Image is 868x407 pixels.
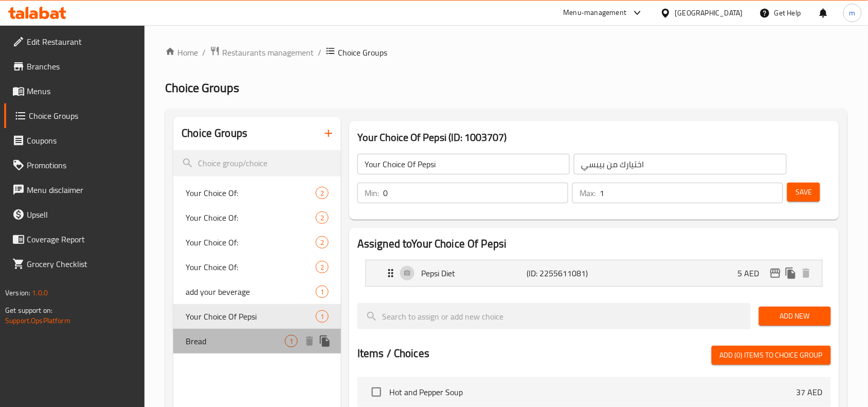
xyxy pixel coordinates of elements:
[5,314,70,327] a: Support.OpsPlatform
[27,159,137,171] span: Promotions
[316,236,329,249] div: Choices
[173,205,341,230] div: Your Choice Of:2
[316,213,328,223] span: 2
[186,335,285,347] span: Bread
[527,267,597,279] p: (ID: 2255611081)
[4,153,145,178] a: Promotions
[366,260,822,286] div: Expand
[173,181,341,205] div: Your Choice Of:2
[27,36,137,48] span: Edit Restaurant
[357,303,751,329] input: search
[186,236,316,249] span: Your Choice Of:
[316,261,329,273] div: Choices
[421,267,527,279] p: Pepsi Diet
[165,46,847,59] nav: breadcrumb
[4,128,145,153] a: Coupons
[316,238,328,247] span: 2
[759,307,831,326] button: Add New
[4,202,145,227] a: Upsell
[797,386,823,398] p: 37 AED
[186,211,316,224] span: Your Choice Of:
[316,262,328,272] span: 2
[316,187,329,199] div: Choices
[768,266,783,281] button: edit
[210,46,314,59] a: Restaurants management
[32,286,48,299] span: 1.0.0
[173,329,341,353] div: Bread1deleteduplicate
[795,186,812,199] span: Save
[285,335,298,347] div: Choices
[799,266,814,281] button: delete
[316,188,328,198] span: 2
[27,134,137,147] span: Coupons
[712,346,831,365] button: Add (0) items to choice group
[29,110,137,122] span: Choice Groups
[317,333,333,349] button: duplicate
[316,312,328,322] span: 1
[318,46,321,59] li: /
[849,7,856,19] span: m
[4,178,145,202] a: Menu disclaimer
[27,208,137,221] span: Upsell
[366,381,387,403] span: Select choice
[675,7,743,19] div: [GEOGRAPHIC_DATA]
[27,258,137,270] span: Grocery Checklist
[4,54,145,79] a: Branches
[186,261,316,273] span: Your Choice Of:
[357,236,831,252] h2: Assigned to Your Choice Of Pepsi
[222,46,314,59] span: Restaurants management
[4,29,145,54] a: Edit Restaurant
[316,287,328,297] span: 1
[27,184,137,196] span: Menu disclaimer
[285,337,297,346] span: 1
[4,227,145,252] a: Coverage Report
[302,333,317,349] button: delete
[4,103,145,128] a: Choice Groups
[173,230,341,255] div: Your Choice Of:2
[165,46,198,59] a: Home
[738,267,768,279] p: 5 AED
[173,255,341,279] div: Your Choice Of:2
[783,266,799,281] button: duplicate
[202,46,206,59] li: /
[165,76,239,99] span: Choice Groups
[4,252,145,276] a: Grocery Checklist
[186,187,316,199] span: Your Choice Of:
[338,46,387,59] span: Choice Groups
[365,187,379,199] p: Min:
[173,279,341,304] div: add your beverage1
[173,150,341,176] input: search
[186,310,316,323] span: Your Choice Of Pepsi
[787,183,820,202] button: Save
[316,286,329,298] div: Choices
[389,386,797,398] span: Hot and Pepper Soup
[357,129,831,146] h3: Your Choice Of Pepsi (ID: 1003707)
[173,304,341,329] div: Your Choice Of Pepsi1
[186,286,316,298] span: add your beverage
[5,286,30,299] span: Version:
[767,310,823,323] span: Add New
[357,346,429,361] h2: Items / Choices
[720,349,823,362] span: Add (0) items to choice group
[27,60,137,73] span: Branches
[27,85,137,97] span: Menus
[580,187,595,199] p: Max:
[316,211,329,224] div: Choices
[27,233,137,245] span: Coverage Report
[564,7,627,19] div: Menu-management
[357,256,831,291] li: Expand
[182,126,247,141] h2: Choice Groups
[5,304,52,317] span: Get support on:
[4,79,145,103] a: Menus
